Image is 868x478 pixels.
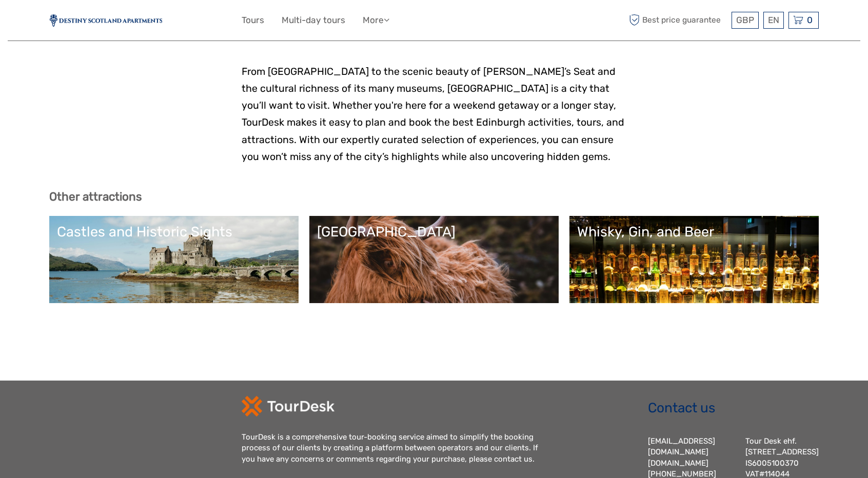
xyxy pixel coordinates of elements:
[118,16,130,28] button: Open LiveChat chat widget
[648,459,708,468] a: [DOMAIN_NAME]
[49,14,162,27] img: 2586-5bdb998b-20c5-4af0-9f9c-ddee4a3bcf6d_logo_small.jpg
[57,224,291,295] a: Castles and Historic Sights
[577,224,811,240] div: Whisky, Gin, and Beer
[242,13,264,28] a: Tours
[736,15,754,25] span: GBP
[648,400,819,416] h2: Contact us
[363,13,389,28] a: More
[763,12,784,29] div: EN
[317,224,551,240] div: [GEOGRAPHIC_DATA]
[14,18,116,26] p: We're away right now. Please check back later!
[317,224,551,295] a: [GEOGRAPHIC_DATA]
[577,224,811,295] a: Whisky, Gin, and Beer
[242,396,334,416] img: td-logo-white.png
[805,15,814,25] span: 0
[49,190,142,204] b: Other attractions
[57,224,291,240] div: Castles and Historic Sights
[282,13,345,28] a: Multi-day tours
[242,66,624,163] span: From [GEOGRAPHIC_DATA] to the scenic beauty of [PERSON_NAME]’s Seat and the cultural richness of ...
[626,12,729,29] span: Best price guarantee
[242,432,549,465] div: TourDesk is a comprehensive tour-booking service aimed to simplify the booking process of our cli...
